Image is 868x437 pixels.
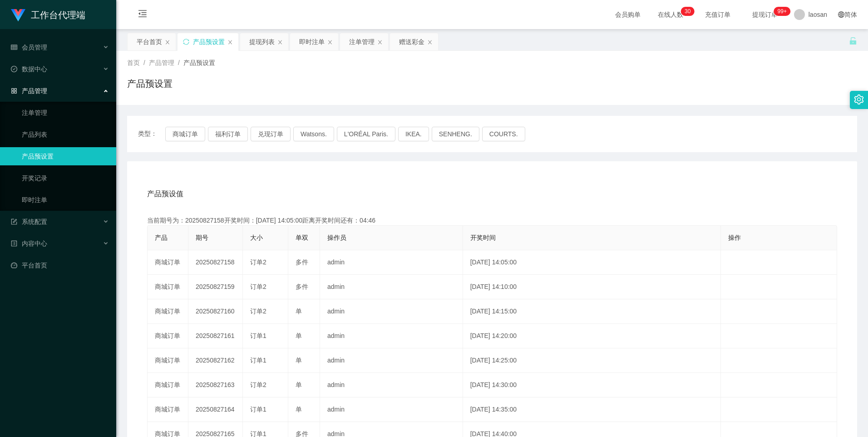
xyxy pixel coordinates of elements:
span: / [178,59,180,66]
td: admin [320,275,463,299]
td: admin [320,324,463,348]
button: Watsons. [293,127,334,141]
td: admin [320,250,463,275]
span: 在线人数 [653,11,688,18]
td: 商城订单 [148,250,188,275]
div: 产品预设置 [193,33,225,50]
div: 提现列表 [249,33,275,50]
a: 产品预设置 [22,147,109,165]
span: / [143,59,145,66]
td: [DATE] 14:15:00 [463,299,721,324]
a: 图标: dashboard平台首页 [11,256,109,274]
div: 当前期号为：20250827158开奖时间：[DATE] 14:05:00距离开奖时间还有：04:46 [147,216,837,225]
button: L'ORÉAL Paris. [337,127,395,141]
td: 20250827159 [188,275,243,299]
a: 注单管理 [22,104,109,122]
a: 开奖记录 [22,169,109,187]
td: 20250827160 [188,299,243,324]
td: 商城订单 [148,275,188,299]
div: 平台首页 [137,33,162,50]
span: 订单1 [250,406,266,413]
span: 单双 [296,234,308,241]
i: 图标: close [427,40,433,45]
td: 20250827161 [188,324,243,348]
span: 订单2 [250,381,266,388]
span: 订单2 [250,308,266,315]
td: admin [320,299,463,324]
i: 图标: unlock [849,37,857,45]
td: admin [320,348,463,373]
span: 类型： [138,127,165,141]
span: 数据中心 [11,65,47,73]
i: 图标: sync [183,39,189,45]
button: 兑现订单 [251,127,291,141]
a: 工作台代理端 [11,11,85,18]
td: 商城订单 [148,373,188,397]
i: 图标: close [327,40,333,45]
span: 订单2 [250,283,266,290]
div: 赠送彩金 [399,33,424,50]
td: [DATE] 14:05:00 [463,250,721,275]
sup: 30 [681,7,694,16]
span: 期号 [196,234,208,241]
span: 操作员 [327,234,346,241]
a: 即时注单 [22,191,109,209]
td: admin [320,397,463,422]
span: 订单2 [250,258,266,266]
p: 3 [685,7,688,16]
td: 商城订单 [148,299,188,324]
span: 订单1 [250,332,266,339]
td: [DATE] 14:30:00 [463,373,721,397]
h1: 工作台代理端 [31,0,85,30]
span: 产品预设置 [183,59,215,66]
span: 首页 [127,59,140,66]
i: 图标: profile [11,240,17,247]
span: 单 [296,357,302,364]
span: 产品 [155,234,168,241]
td: 20250827158 [188,250,243,275]
td: admin [320,373,463,397]
span: 内容中心 [11,240,47,247]
span: 单 [296,332,302,339]
span: 开奖时间 [470,234,496,241]
i: 图标: close [227,40,233,45]
div: 即时注单 [299,33,325,50]
a: 产品列表 [22,125,109,144]
button: COURTS. [482,127,525,141]
span: 系统配置 [11,218,47,225]
td: 商城订单 [148,324,188,348]
span: 单 [296,381,302,388]
button: IKEA. [398,127,429,141]
td: 20250827164 [188,397,243,422]
button: 福利订单 [208,127,248,141]
i: 图标: appstore-o [11,88,17,94]
button: 商城订单 [165,127,205,141]
span: 充值订单 [700,11,735,18]
i: 图标: global [838,11,844,18]
span: 单 [296,308,302,315]
i: 图标: check-circle-o [11,66,17,72]
i: 图标: form [11,218,17,225]
i: 图标: close [277,40,283,45]
h1: 产品预设置 [127,77,173,90]
span: 产品管理 [149,59,174,66]
td: 商城订单 [148,397,188,422]
span: 单 [296,406,302,413]
td: [DATE] 14:10:00 [463,275,721,299]
img: logo.9652507e.png [11,9,25,22]
span: 订单1 [250,357,266,364]
i: 图标: setting [854,94,864,104]
span: 产品管理 [11,87,47,94]
div: 注单管理 [349,33,375,50]
td: [DATE] 14:25:00 [463,348,721,373]
span: 操作 [728,234,741,241]
span: 大小 [250,234,263,241]
span: 多件 [296,283,308,290]
td: 20250827163 [188,373,243,397]
span: 多件 [296,258,308,266]
button: SENHENG. [432,127,479,141]
i: 图标: table [11,44,17,50]
td: [DATE] 14:35:00 [463,397,721,422]
i: 图标: close [165,40,170,45]
i: 图标: close [377,40,383,45]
